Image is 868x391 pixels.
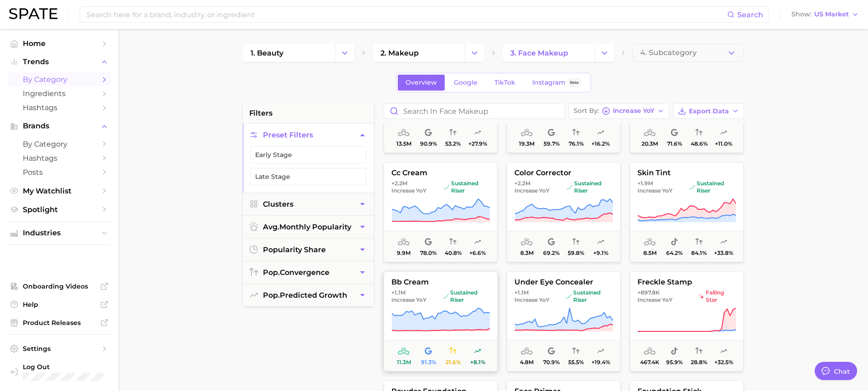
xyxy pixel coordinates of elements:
[520,359,534,366] span: 4.8m
[391,296,426,304] span: Increase YoY
[7,165,111,179] a: Posts
[632,44,744,62] button: 4. Subcategory
[86,7,727,22] input: Search here for a brand, industry, or ingredient
[565,294,571,299] img: sustained riser
[566,180,612,194] span: sustained riser
[243,284,374,306] button: pop.predicted growth
[532,79,565,86] span: Instagram
[548,127,555,138] span: popularity share: Google
[671,127,678,138] span: popularity share: Google
[23,58,96,66] span: Trends
[23,300,96,309] span: Help
[23,187,96,195] span: My Watchlist
[23,122,96,130] span: Brands
[514,187,550,194] span: Increase YoY
[514,180,530,187] span: +2.2m
[591,141,610,147] span: +16.2%
[474,127,481,138] span: popularity predicted growth: Very Likely
[23,345,96,353] span: Settings
[249,108,272,119] span: filters
[572,127,580,138] span: popularity convergence: High Convergence
[263,245,326,254] span: popularity share
[789,9,861,20] button: ShowUS Market
[449,346,457,357] span: popularity convergence: Low Convergence
[7,151,111,165] a: Hashtags
[384,104,565,118] input: Search in face makeup
[644,127,656,138] span: average monthly popularity: Very High Popularity
[814,12,849,17] span: US Market
[644,346,656,357] span: average monthly popularity: Low Popularity
[7,316,111,330] a: Product Releases
[7,184,111,198] a: My Watchlist
[673,103,744,119] button: Export Data
[597,237,604,248] span: popularity predicted growth: Likely
[263,223,351,231] span: monthly popularity
[671,346,678,357] span: popularity share: TikTok
[396,141,411,147] span: 13.5m
[519,141,534,147] span: 19.3m
[487,75,523,91] a: TikTok
[391,289,406,296] span: +1.1m
[445,359,460,366] span: 21.6%
[521,346,533,357] span: average monthly popularity: High Popularity
[521,237,533,248] span: average monthly popularity: High Popularity
[263,291,280,300] abbr: popularity index
[263,200,293,208] span: Clusters
[421,359,436,366] span: 91.3%
[503,44,595,62] a: 3. face makeup
[543,141,559,147] span: 59.7%
[263,268,329,277] span: convergence
[521,127,533,138] span: average monthly popularity: Very High Popularity
[7,342,111,355] a: Settings
[7,119,111,133] button: Brands
[637,296,673,304] span: Increase YoY
[449,237,457,248] span: popularity convergence: Medium Convergence
[406,79,437,86] span: Overview
[572,237,580,248] span: popularity convergence: Medium Convergence
[384,271,498,371] button: bb cream+1.1m Increase YoYsustained risersustained riser11.3m91.3%21.6%+8.1%
[243,239,374,261] button: popularity share
[7,360,111,384] a: Log out. Currently logged in with e-mail emilykwon@gmail.com.
[420,250,437,256] span: 78.0%
[23,229,96,237] span: Industries
[23,39,96,48] span: Home
[715,141,732,147] span: +11.0%
[720,127,727,138] span: popularity predicted growth: Very Likely
[690,141,707,147] span: 48.6%
[666,250,683,256] span: 64.2%
[572,346,580,357] span: popularity convergence: Medium Convergence
[7,101,111,115] a: Hashtags
[465,44,484,62] button: Change Category
[737,10,763,19] span: Search
[510,49,568,57] span: 3. face makeup
[7,279,111,293] a: Onboarding Videos
[507,278,620,286] span: under eye concealer
[23,140,96,148] span: by Category
[613,108,654,113] span: Increase YoY
[7,72,111,86] a: by Category
[568,359,584,366] span: 55.5%
[642,141,658,147] span: 20.3m
[23,75,96,84] span: by Category
[7,36,111,51] a: Home
[7,86,111,101] a: Ingredients
[7,298,111,311] a: Help
[698,289,735,304] span: falling star
[595,44,614,62] button: Change Category
[380,49,419,57] span: 2. makeup
[494,79,515,86] span: TikTok
[671,237,678,248] span: popularity share: TikTok
[442,289,489,304] span: sustained riser
[23,319,96,327] span: Product Releases
[425,346,432,357] span: popularity share: Google
[263,223,279,231] abbr: average
[7,55,111,69] button: Trends
[243,44,335,62] a: 1. beauty
[695,346,703,357] span: popularity convergence: Low Convergence
[698,294,704,299] img: falling star
[397,250,411,256] span: 9.9m
[640,49,697,57] span: 4. Subcategory
[569,103,669,119] button: Sort ByIncrease YoY
[23,205,96,214] span: Spotlight
[543,250,560,256] span: 69.2%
